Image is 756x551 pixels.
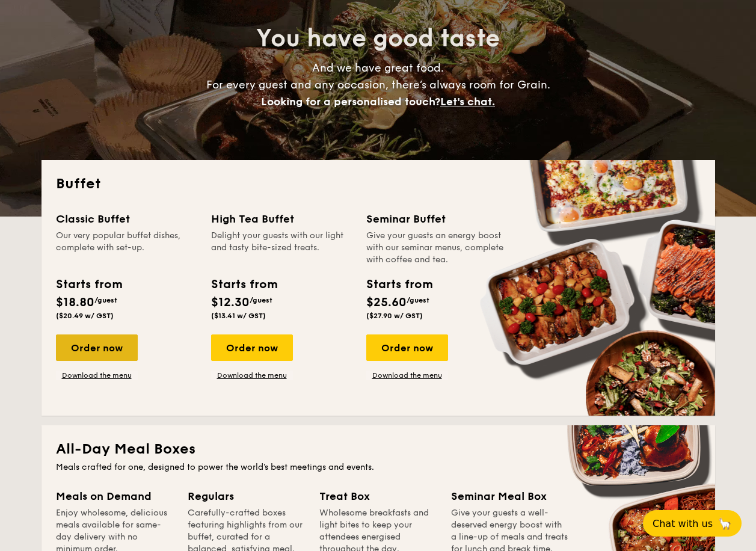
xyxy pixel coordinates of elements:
h2: All-Day Meal Boxes [56,440,701,459]
span: 🦙 [718,517,732,531]
div: Our very popular buffet dishes, complete with set-up. [56,230,197,266]
div: Delight your guests with our light and tasty bite-sized treats. [211,230,352,266]
span: ($20.49 w/ GST) [56,312,114,320]
span: And we have great food. For every guest and any occasion, there’s always room for Grain. [206,61,550,108]
div: High Tea Buffet [211,211,352,227]
div: Order now [56,334,138,361]
span: Let's chat. [440,95,495,108]
span: /guest [250,296,272,304]
span: $25.60 [366,295,407,310]
span: You have good taste [256,24,500,53]
a: Download the menu [56,371,138,380]
div: Order now [366,334,448,361]
div: Meals crafted for one, designed to power the world's best meetings and events. [56,461,701,473]
h2: Buffet [56,174,701,194]
div: Starts from [211,275,277,294]
span: /guest [407,296,429,304]
div: Seminar Buffet [366,211,507,227]
div: Meals on Demand [56,488,173,505]
div: Starts from [56,275,121,294]
span: Looking for a personalised touch? [261,95,440,108]
div: Order now [211,334,293,361]
span: $18.80 [56,295,94,310]
span: /guest [94,296,117,304]
div: Regulars [188,488,305,505]
span: ($27.90 w/ GST) [366,312,423,320]
button: Chat with us🦙 [643,510,742,537]
a: Download the menu [366,371,448,380]
span: Chat with us [653,518,713,529]
a: Download the menu [211,371,293,380]
div: Seminar Meal Box [451,488,568,505]
div: Give your guests an energy boost with our seminar menus, complete with coffee and tea. [366,230,507,266]
span: ($13.41 w/ GST) [211,312,266,320]
div: Treat Box [319,488,437,505]
span: $12.30 [211,295,250,310]
div: Starts from [366,275,432,294]
div: Classic Buffet [56,211,197,227]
